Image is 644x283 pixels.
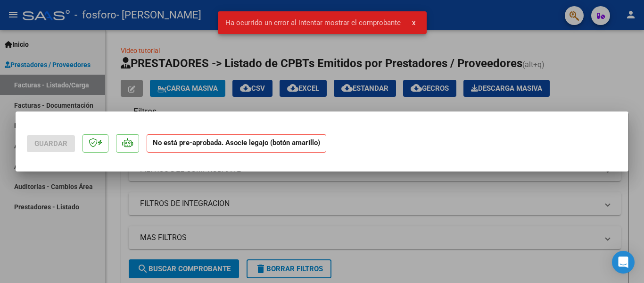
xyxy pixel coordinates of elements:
[34,139,67,148] span: Guardar
[27,135,75,152] button: Guardar
[412,18,415,27] span: x
[147,134,326,153] strong: No está pre-aprobada. Asocie legajo (botón amarillo)
[612,251,635,274] div: Open Intercom Messenger
[405,14,423,31] button: x
[225,18,401,27] span: Ha ocurrido un error al intentar mostrar el comprobante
